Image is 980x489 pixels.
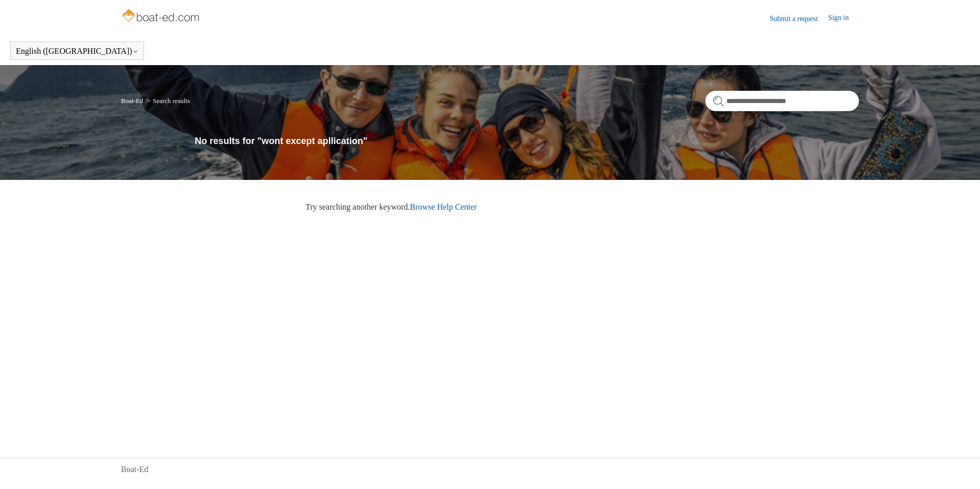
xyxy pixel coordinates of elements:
[305,201,859,213] p: Try searching another keyword.
[16,47,138,56] button: English ([GEOGRAPHIC_DATA])
[770,13,828,24] a: Submit a request
[121,97,145,105] li: Boat-Ed
[121,463,148,476] a: Boat-Ed
[121,6,202,27] img: Boat-Ed Help Center home page
[121,97,143,105] a: Boat-Ed
[145,97,190,105] li: Search results
[705,91,859,111] input: Search
[410,202,477,211] a: Browse Help Center
[828,12,859,25] a: Sign in
[195,134,859,148] h1: No results for "wont except apllication"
